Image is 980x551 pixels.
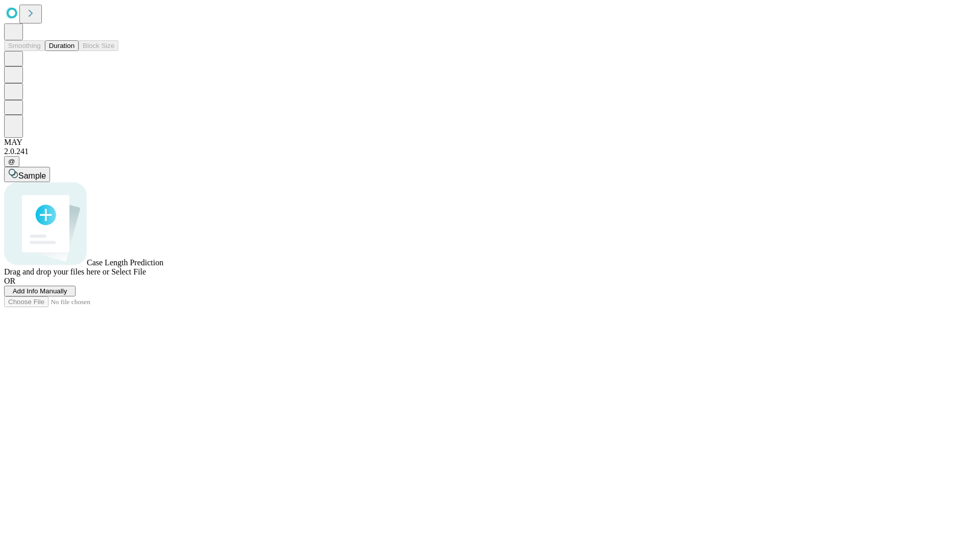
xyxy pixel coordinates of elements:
[87,258,163,267] span: Case Length Prediction
[4,277,15,285] span: OR
[4,156,19,167] button: @
[4,267,109,276] span: Drag and drop your files here or
[4,40,45,51] button: Smoothing
[4,286,76,296] button: Add Info Manually
[45,40,79,51] button: Duration
[13,287,67,295] span: Add Info Manually
[4,167,50,182] button: Sample
[18,171,46,180] span: Sample
[79,40,118,51] button: Block Size
[8,158,15,165] span: @
[4,147,976,156] div: 2.0.241
[111,267,146,276] span: Select File
[4,138,976,147] div: MAY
